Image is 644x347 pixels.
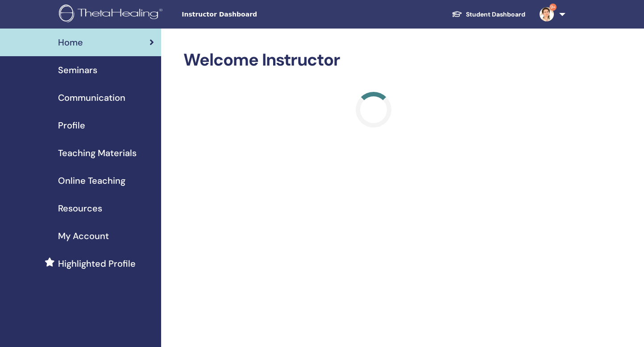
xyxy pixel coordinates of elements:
[58,63,97,77] span: Seminars
[58,146,137,160] span: Teaching Materials
[58,36,83,49] span: Home
[58,91,125,104] span: Communication
[58,174,125,187] span: Online Teaching
[58,202,102,215] span: Resources
[445,6,532,23] a: Student Dashboard
[540,7,554,21] img: default.jpg
[549,4,557,11] span: 9+
[58,229,109,243] span: My Account
[58,119,85,132] span: Profile
[182,10,316,19] span: Instructor Dashboard
[183,50,564,70] h2: Welcome Instructor
[452,10,462,18] img: graduation-cap-white.svg
[59,4,166,25] img: logo.png
[58,257,136,270] span: Highlighted Profile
